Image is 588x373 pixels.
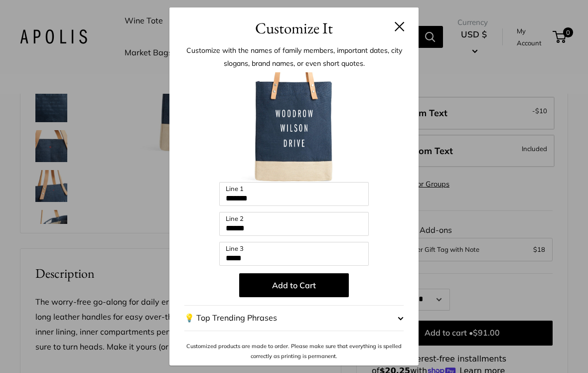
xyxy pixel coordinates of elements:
[239,72,349,182] img: customizer-prod
[8,335,107,365] iframe: Sign Up via Text for Offers
[184,341,404,362] p: Customized products are made to order. Please make sure that everything is spelled correctly as p...
[184,44,404,70] p: Customize with the names of family members, important dates, city slogans, brand names, or even s...
[184,16,404,40] h3: Customize It
[239,273,349,297] button: Add to Cart
[184,305,404,331] button: 💡 Top Trending Phrases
